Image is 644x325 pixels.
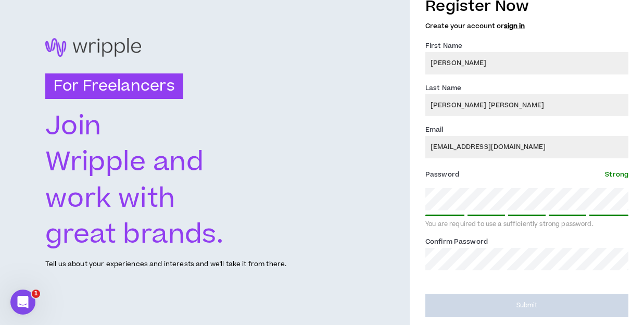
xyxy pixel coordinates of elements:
label: Last Name [425,80,461,96]
p: Tell us about your experiences and interests and we'll take it from there. [45,259,286,269]
iframe: Intercom live chat [10,290,35,315]
h3: For Freelancers [45,73,183,99]
span: Strong [605,170,628,179]
div: You are required to use a sufficiently strong password. [425,220,628,229]
text: great brands. [45,216,224,254]
text: Wripple and [45,144,204,181]
label: Confirm Password [425,233,488,250]
a: sign in [504,21,525,31]
span: 1 [32,290,40,298]
h5: Create your account or [425,22,628,30]
label: Email [425,121,444,138]
text: Join [45,108,102,145]
button: Submit [425,294,628,317]
input: First name [425,52,628,74]
label: First Name [425,37,462,54]
text: work with [45,180,175,217]
span: Password [425,170,459,179]
input: Last name [425,94,628,116]
input: Enter Email [425,136,628,158]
